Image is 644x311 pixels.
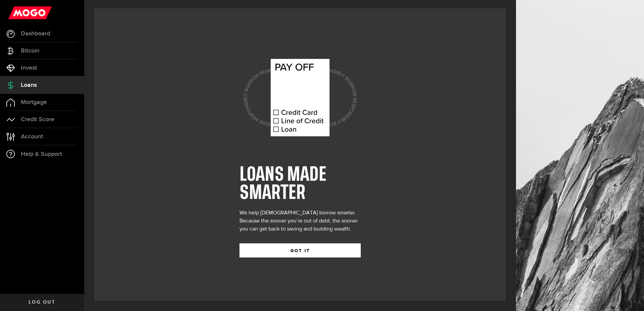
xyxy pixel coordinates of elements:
div: We help [DEMOGRAPHIC_DATA] borrow smarter. Because the sooner you’re out of debt, the sooner you ... [239,209,361,233]
span: Bitcoin [21,48,39,54]
span: Invest [21,65,37,71]
h1: LOANS MADE SMARTER [239,166,361,202]
span: Log out [29,300,55,305]
span: Mortgage [21,99,47,105]
button: GOT IT [239,243,361,257]
span: Account [21,134,43,140]
span: Help & Support [21,151,62,157]
span: Loans [21,82,37,88]
span: Dashboard [21,31,50,37]
span: Credit Score [21,116,54,123]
